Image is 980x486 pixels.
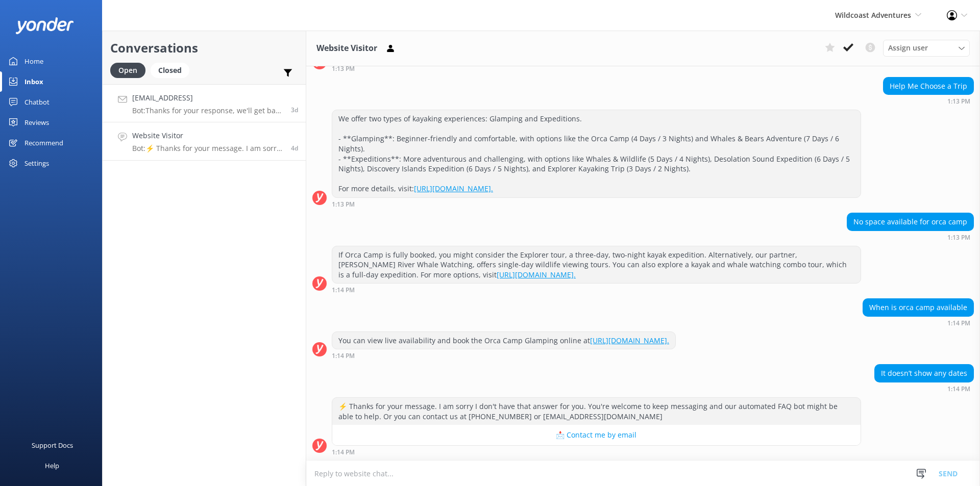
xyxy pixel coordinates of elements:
[24,51,43,71] div: Home
[332,398,861,425] div: ⚡ Thanks for your message. I am sorry I don't have that answer for you. You're welcome to keep me...
[132,92,283,104] h4: [EMAIL_ADDRESS]
[847,213,973,231] div: No space available for orca camp
[883,97,974,105] div: Sep 28 2025 01:13pm (UTC -07:00) America/Tijuana
[874,385,974,392] div: Sep 28 2025 01:14pm (UTC -07:00) America/Tijuana
[947,320,970,326] strong: 1:14 PM
[590,336,669,345] a: [URL][DOMAIN_NAME].
[110,63,145,78] div: Open
[32,435,73,455] div: Support Docs
[110,38,298,58] h2: Conversations
[332,200,861,208] div: Sep 28 2025 01:13pm (UTC -07:00) America/Tijuana
[414,184,493,193] a: [URL][DOMAIN_NAME].
[863,299,973,316] div: When is orca camp available
[24,112,49,133] div: Reviews
[291,106,298,114] span: Sep 29 2025 10:28am (UTC -07:00) America/Tijuana
[316,42,377,55] h3: Website Visitor
[332,66,355,72] strong: 1:13 PM
[45,455,59,476] div: Help
[332,287,355,293] strong: 1:14 PM
[24,92,50,112] div: Chatbot
[24,153,49,173] div: Settings
[332,201,355,208] strong: 1:13 PM
[332,425,861,445] button: 📩 Contact me by email
[332,353,355,359] strong: 1:14 PM
[875,365,973,382] div: It doesn’t show any dates
[24,133,63,153] div: Recommend
[103,122,306,161] a: Website VisitorBot:⚡ Thanks for your message. I am sorry I don't have that answer for you. You're...
[332,246,861,284] div: If Orca Camp is fully booked, you might consider the Explorer tour, a three-day, two-night kayak ...
[863,319,974,326] div: Sep 28 2025 01:14pm (UTC -07:00) America/Tijuana
[151,63,189,78] div: Closed
[884,78,973,95] div: Help Me Choose a Trip
[883,40,970,56] div: Assign User
[332,352,676,359] div: Sep 28 2025 01:14pm (UTC -07:00) America/Tijuana
[110,64,151,75] a: Open
[332,448,861,455] div: Sep 28 2025 01:14pm (UTC -07:00) America/Tijuana
[888,42,928,54] span: Assign user
[497,270,576,279] a: [URL][DOMAIN_NAME].
[847,234,974,241] div: Sep 28 2025 01:13pm (UTC -07:00) America/Tijuana
[332,449,355,455] strong: 1:14 PM
[15,17,74,34] img: yonder-white-logo.png
[332,332,675,349] div: You can view live availability and book the Orca Camp Glamping online at
[947,235,970,241] strong: 1:13 PM
[132,106,283,115] p: Bot: Thanks for your response, we'll get back to you as soon as we can during opening hours.
[947,386,970,392] strong: 1:14 PM
[24,71,43,92] div: Inbox
[332,110,861,197] div: We offer two types of kayaking experiences: Glamping and Expeditions. - **Glamping**: Beginner-fr...
[835,10,911,20] span: Wildcoast Adventures
[332,65,861,72] div: Sep 28 2025 01:13pm (UTC -07:00) America/Tijuana
[132,144,283,153] p: Bot: ⚡ Thanks for your message. I am sorry I don't have that answer for you. You're welcome to ke...
[103,84,306,122] a: [EMAIL_ADDRESS]Bot:Thanks for your response, we'll get back to you as soon as we can during openi...
[132,130,283,141] h4: Website Visitor
[332,286,861,293] div: Sep 28 2025 01:14pm (UTC -07:00) America/Tijuana
[291,144,298,152] span: Sep 28 2025 01:14pm (UTC -07:00) America/Tijuana
[151,64,194,75] a: Closed
[947,98,970,105] strong: 1:13 PM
